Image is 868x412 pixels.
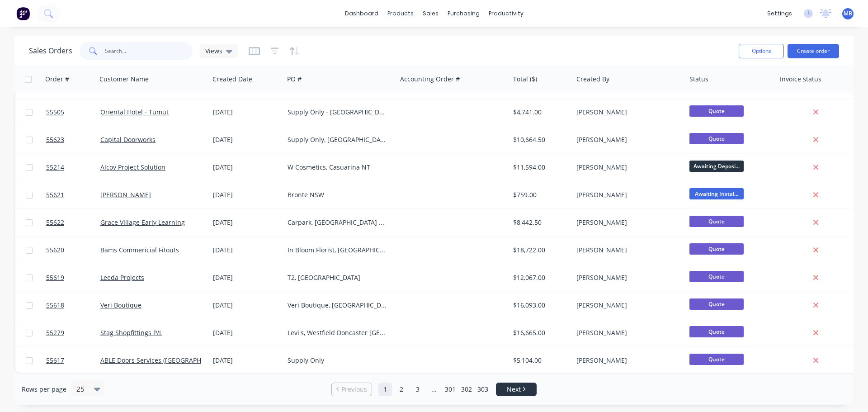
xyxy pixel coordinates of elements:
div: Accounting Order # [400,75,460,84]
div: $759.00 [513,190,566,199]
div: Created By [576,75,609,84]
input: Search... [105,42,193,60]
h1: Sales Orders [29,47,72,55]
span: 55617 [46,356,64,365]
a: Stag Shopfittings P/L [100,328,162,337]
a: Page 1 is your current page [378,383,392,396]
span: MB [844,9,852,18]
div: $12,067.00 [513,273,566,282]
span: Quote [689,326,744,337]
div: $11,594.00 [513,163,566,172]
a: 55279 [46,319,100,346]
span: Quote [689,216,744,227]
div: $16,665.00 [513,328,566,337]
a: Page 302 [460,383,473,396]
div: sales [418,7,443,20]
div: [DATE] [213,108,280,117]
ul: Pagination [328,383,540,396]
span: 55279 [46,328,64,337]
div: Veri Boutique, [GEOGRAPHIC_DATA] [GEOGRAPHIC_DATA] [288,301,388,310]
div: [PERSON_NAME] [576,273,677,282]
a: Jump forward [427,383,441,396]
img: Factory [16,7,30,20]
span: 55505 [46,108,64,117]
div: $16,093.00 [513,301,566,310]
div: [DATE] [213,356,280,365]
div: [DATE] [213,163,280,172]
a: dashboard [340,7,383,20]
a: 55621 [46,181,100,208]
a: Veri Boutique [100,301,142,309]
div: Invoice status [780,75,821,84]
div: In Bloom Florist, [GEOGRAPHIC_DATA] [288,246,388,255]
span: Quote [689,133,744,144]
div: $18,722.00 [513,246,566,255]
div: [PERSON_NAME] [576,108,677,117]
div: [PERSON_NAME] [576,328,677,337]
div: Customer Name [99,75,149,84]
div: T2, [GEOGRAPHIC_DATA] [288,273,388,282]
a: Oriental Hotel - Tumut [100,108,169,116]
span: 55623 [46,135,64,144]
div: Levi's, Westfield Doncaster [GEOGRAPHIC_DATA] [288,328,388,337]
a: 55620 [46,237,100,264]
a: 55214 [46,154,100,181]
div: [DATE] [213,190,280,199]
span: Quote [689,243,744,255]
div: Status [689,75,708,84]
a: ABLE Doors Services ([GEOGRAPHIC_DATA]) Pty Ltd [100,356,251,365]
a: 55617 [46,347,100,374]
div: [PERSON_NAME] [576,135,677,144]
a: 55619 [46,264,100,291]
div: [DATE] [213,135,280,144]
div: [DATE] [213,218,280,227]
div: Order # [45,75,69,84]
a: Previous page [332,385,372,394]
span: 55621 [46,190,64,199]
button: Create order [788,44,839,58]
div: Carpark, [GEOGRAPHIC_DATA] Early Learning, [GEOGRAPHIC_DATA] [288,218,388,227]
a: 55623 [46,126,100,153]
span: Quote [689,298,744,310]
div: W Cosmetics, Casuarina NT [288,163,388,172]
div: $10,664.50 [513,135,566,144]
div: settings [763,7,797,20]
div: Supply Only - [GEOGRAPHIC_DATA], [GEOGRAPHIC_DATA] [GEOGRAPHIC_DATA] [288,108,388,117]
div: $4,741.00 [513,108,566,117]
a: Page 301 [443,383,457,396]
div: $5,104.00 [513,356,566,365]
a: 55622 [46,209,100,236]
div: [DATE] [213,328,280,337]
span: Views [205,46,222,56]
div: Bronte NSW [288,190,388,199]
span: Quote [689,354,744,365]
a: Page 2 [395,383,408,396]
div: [PERSON_NAME] [576,163,677,172]
button: Options [739,44,784,58]
a: [PERSON_NAME] [100,190,151,199]
span: Rows per page [22,385,66,394]
a: 55505 [46,99,100,126]
div: purchasing [443,7,484,20]
a: Grace Village Early Learning [100,218,185,227]
a: Alcoy Project Solution [100,163,165,171]
div: Total ($) [513,75,537,84]
a: Next page [496,385,536,394]
span: Previous [341,385,367,394]
a: Page 303 [476,383,490,396]
span: 55622 [46,218,64,227]
span: Awaiting Instal... [689,188,744,199]
div: Supply Only, [GEOGRAPHIC_DATA] [288,135,388,144]
span: Next [507,385,521,394]
div: [PERSON_NAME] [576,218,677,227]
span: Quote [689,271,744,282]
div: Created Date [212,75,252,84]
span: 55618 [46,301,64,310]
a: Page 3 [411,383,425,396]
div: $8,442.50 [513,218,566,227]
div: [PERSON_NAME] [576,356,677,365]
div: [DATE] [213,246,280,255]
div: Supply Only [288,356,388,365]
div: PO # [287,75,302,84]
a: Leeda Projects [100,273,144,282]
